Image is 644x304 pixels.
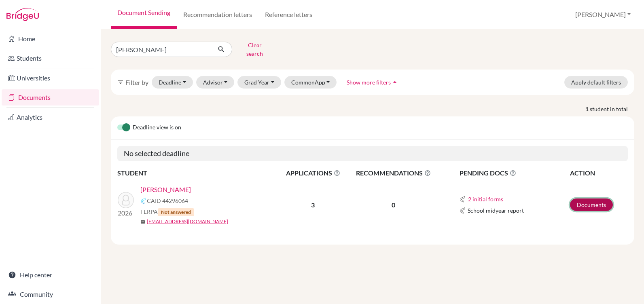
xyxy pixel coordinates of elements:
[347,79,391,86] span: Show more filters
[468,194,504,204] button: 2 initial forms
[147,218,228,225] a: [EMAIL_ADDRESS][DOMAIN_NAME]
[468,206,524,215] span: School midyear report
[391,78,399,86] i: arrow_drop_up
[2,109,99,125] a: Analytics
[311,201,315,209] b: 3
[347,168,440,178] span: RECOMMENDATIONS
[570,168,628,178] th: ACTION
[284,76,337,89] button: CommonApp
[232,39,277,60] button: Clear search
[158,208,194,216] span: Not answered
[2,267,99,283] a: Help center
[585,105,590,113] strong: 1
[572,7,634,22] button: [PERSON_NAME]
[117,168,279,178] th: STUDENT
[570,198,613,211] a: Documents
[111,42,211,57] input: Find student by name...
[140,185,191,194] a: [PERSON_NAME]
[340,76,406,89] button: Show more filtersarrow_drop_up
[196,76,235,89] button: Advisor
[590,105,634,113] span: student in total
[140,198,147,204] img: Common App logo
[117,79,124,85] i: filter_list
[2,89,99,106] a: Documents
[140,220,145,224] span: mail
[460,207,466,214] img: Common App logo
[147,196,188,205] span: CAID 44296064
[118,208,134,218] p: 2026
[460,196,466,203] img: Common App logo
[237,76,281,89] button: Grad Year
[125,78,148,86] span: Filter by
[140,207,194,216] span: FERPA
[564,76,628,89] button: Apply default filters
[347,200,440,210] p: 0
[118,192,134,208] img: Majano, Lucianna
[2,286,99,302] a: Community
[2,31,99,47] a: Home
[280,168,347,178] span: APPLICATIONS
[6,8,39,21] img: Bridge-U
[460,168,569,178] span: PENDING DOCS
[133,123,181,133] span: Deadline view is on
[152,76,193,89] button: Deadline
[2,70,99,86] a: Universities
[2,50,99,66] a: Students
[117,146,628,161] h5: No selected deadline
